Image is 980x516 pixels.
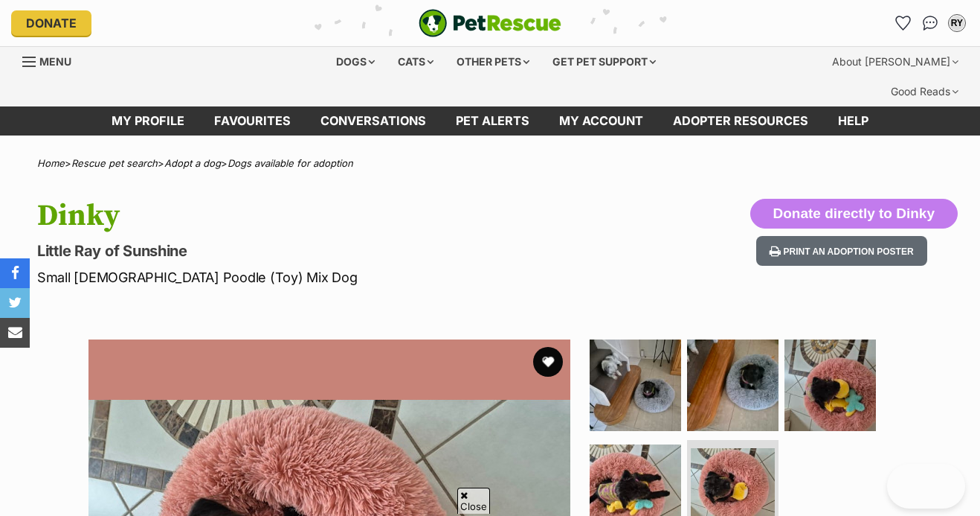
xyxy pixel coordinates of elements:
a: Adopter resources [658,106,823,136]
a: Dogs available for adoption [228,157,353,169]
iframe: Help Scout Beacon - Open [887,464,965,509]
div: Dogs [326,47,385,77]
a: Favourites [892,11,915,35]
a: My account [544,106,658,136]
a: Conversations [918,11,942,35]
a: PetRescue [419,9,561,37]
div: Get pet support [542,47,666,77]
a: Favourites [199,106,306,136]
button: My account [945,11,969,35]
span: Close [457,488,490,514]
img: Photo of Dinky [784,340,876,431]
button: Print an adoption poster [756,236,927,267]
a: conversations [306,106,441,136]
ul: Account quick links [892,11,969,35]
a: My profile [97,106,199,136]
h1: Dinky [37,199,599,233]
div: About [PERSON_NAME] [822,47,969,77]
p: Little Ray of Sunshine [37,241,599,261]
div: Good Reads [880,77,969,106]
a: Donate [11,10,91,36]
button: favourite [533,347,563,377]
img: logo-e224e6f780fb5917bec1dbf3a21bbac754714ae5b6737aabdf751b685950b380.svg [419,9,561,37]
a: Help [823,106,883,136]
a: Home [37,157,65,169]
div: Other pets [446,47,540,77]
button: Donate directly to Dinky [750,199,958,229]
a: Rescue pet search [71,157,158,169]
p: Small [DEMOGRAPHIC_DATA] Poodle (Toy) Mix Dog [37,267,599,287]
img: chat-41dd97257d64d25036548639549fe6c8038ab92f7586957e7f3b1b290dea8141.svg [923,16,938,31]
a: Adopt a dog [164,157,221,169]
a: Pet alerts [441,106,544,136]
div: RY [950,16,964,31]
a: Menu [22,47,82,74]
img: Photo of Dinky [687,340,778,431]
span: Menu [39,55,71,68]
div: Cats [387,47,444,77]
img: Photo of Dinky [590,340,681,431]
